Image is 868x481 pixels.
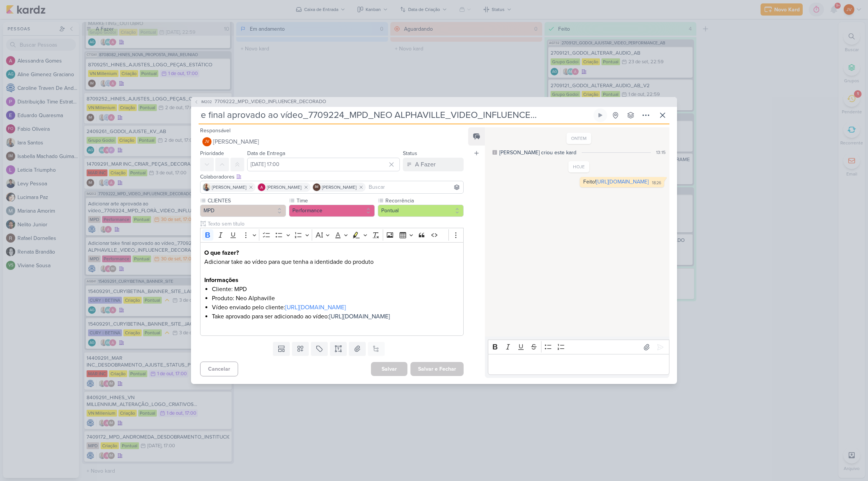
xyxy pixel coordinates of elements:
[488,354,669,375] div: Editor editing area: main
[596,179,649,185] a: [URL][DOMAIN_NAME]
[200,205,286,217] button: MPD
[194,98,326,106] button: IM202 7709222_MPD_VIDEO_INFLUENCER_DECORADO
[597,112,603,118] div: Ligar relógio
[203,183,210,191] img: Iara Santos
[315,185,319,189] p: IM
[200,127,230,134] label: Responsável
[499,149,576,157] div: [PERSON_NAME] criou este kard
[212,312,459,321] li: Take aprovado para ser adicionado ao vídeo:
[200,150,224,157] label: Prioridade
[207,197,286,205] label: CLIENTES
[213,137,259,146] span: [PERSON_NAME]
[415,160,436,169] div: A Fazer
[204,249,239,257] strong: O que fazer?
[296,197,375,205] label: Time
[247,158,400,171] input: Select a date
[204,257,459,285] p: Adicionar take ao vídeo para que tenha a identidade do produto
[258,183,265,191] img: Alessandra Gomes
[322,184,357,191] span: [PERSON_NAME]
[378,205,464,217] button: Pontual
[212,285,459,294] li: Cliente: MPD
[202,137,211,146] div: Joney Viana
[403,158,464,171] button: A Fazer
[206,220,464,228] input: Texto sem título
[285,304,346,311] a: [URL][DOMAIN_NAME]
[205,140,209,144] p: JV
[212,294,459,303] li: Produto: Neo Alphaville
[204,276,238,284] strong: Informações
[200,228,464,243] div: Editor toolbar
[403,150,417,157] label: Status
[200,242,464,336] div: Editor editing area: main
[200,362,238,376] button: Cancelar
[267,184,301,191] span: [PERSON_NAME]
[367,183,462,192] input: Buscar
[385,197,464,205] label: Recorrência
[488,340,669,354] div: Editor toolbar
[199,108,592,122] input: Kard Sem Título
[200,173,464,181] div: Colaboradores
[289,205,375,217] button: Performance
[200,135,464,149] button: JV [PERSON_NAME]
[200,99,213,105] span: IM202
[247,150,285,157] label: Data de Entrega
[212,184,246,191] span: [PERSON_NAME]
[329,313,390,320] a: [URL][DOMAIN_NAME]
[212,303,459,312] li: Vídeo enviado pelo cliente:
[313,183,320,191] div: Isabella Machado Guimarães
[652,180,661,186] div: 18:26
[583,179,649,185] div: Feito!
[656,149,666,156] div: 13:15
[215,98,326,106] span: 7709222_MPD_VIDEO_INFLUENCER_DECORADO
